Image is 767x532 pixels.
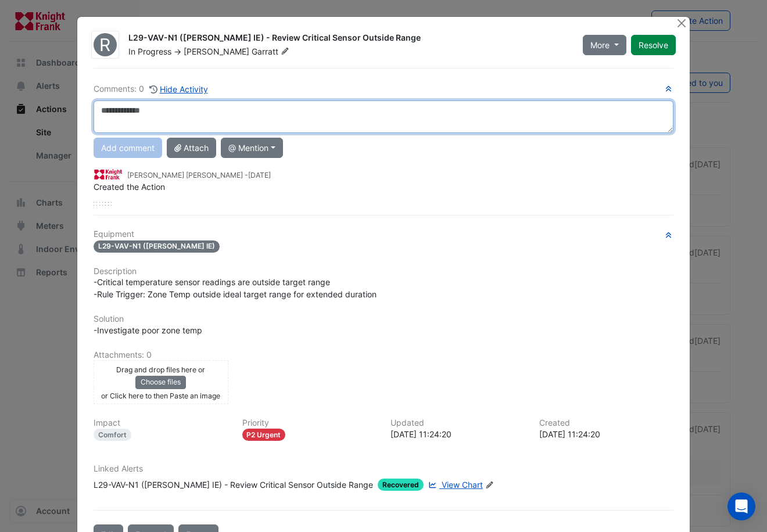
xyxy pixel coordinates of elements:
[128,46,171,56] span: In Progress
[94,267,673,276] h6: Description
[94,325,202,335] span: -Investigate poor zone temp
[94,464,673,474] h6: Linked Alerts
[631,35,676,55] button: Resolve
[390,428,525,440] div: [DATE] 11:24:20
[221,138,283,158] button: @ Mention
[94,82,209,96] div: Comments: 0
[390,418,525,428] h6: Updated
[99,36,111,53] span: R
[94,479,373,491] div: L29-VAV-N1 ([PERSON_NAME] IE) - Review Critical Sensor Outside Range
[248,171,271,179] span: 2025-06-26 11:24:21
[583,35,626,55] button: More
[128,32,569,46] div: L29-VAV-N1 ([PERSON_NAME] IE) - Review Critical Sensor Outside Range
[127,170,271,181] small: [PERSON_NAME] [PERSON_NAME] -
[378,479,424,491] span: Recovered
[426,479,483,491] a: View Chart
[485,481,494,490] fa-icon: Edit Linked Alerts
[135,376,186,389] button: Choose files
[242,418,377,428] h6: Priority
[91,33,120,56] fa-layers: Royal Air
[442,480,483,490] span: View Chart
[94,277,377,299] span: -Critical temperature sensor readings are outside target range -Rule Trigger: Zone Temp outside i...
[184,46,249,56] span: [PERSON_NAME]
[167,138,216,158] button: Attach
[94,240,220,253] span: L29-VAV-N1 ([PERSON_NAME] IE)
[727,493,755,520] div: Open Intercom Messenger
[252,46,292,57] span: Garratt
[94,350,673,360] h6: Attachments: 0
[539,418,674,428] h6: Created
[94,418,228,428] h6: Impact
[149,82,209,96] button: Hide Activity
[174,46,181,56] span: ->
[539,428,674,440] div: [DATE] 11:24:20
[94,168,123,181] img: Knight Frank
[94,229,673,239] h6: Equipment
[590,39,610,51] span: More
[94,182,165,192] span: Created the Action
[116,365,205,374] small: Drag and drop files here or
[94,314,673,324] h6: Solution
[94,429,131,441] div: Comfort
[675,17,687,29] button: Close
[101,391,220,400] small: or Click here to then Paste an image
[242,429,286,441] div: P2 Urgent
